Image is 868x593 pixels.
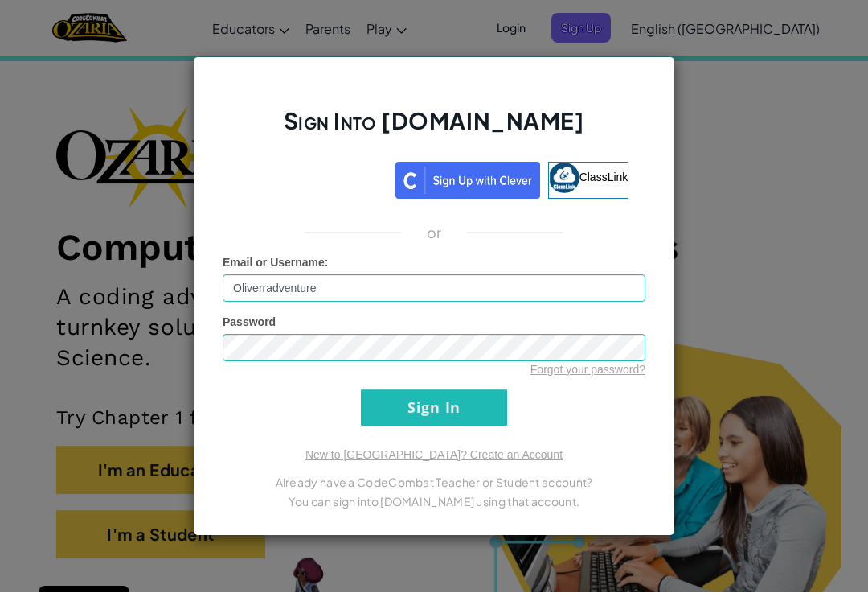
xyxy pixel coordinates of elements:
img: clever_sso_button@2x.png [395,163,540,200]
a: New to [GEOGRAPHIC_DATA]? Create an Account [305,449,563,462]
iframe: Sign in with Google Button [231,161,395,196]
a: Forgot your password? [530,364,645,377]
span: Email or Username [223,257,325,270]
span: Password [223,316,276,329]
span: ClassLink [579,171,628,183]
a: Sign in with Google. Opens in new tab [240,163,387,200]
p: Already have a CodeCombat Teacher or Student account? [223,473,645,492]
h2: Sign Into [DOMAIN_NAME] [223,106,645,153]
label: : [223,255,329,271]
p: You can sign into [DOMAIN_NAME] using that account. [223,492,645,512]
img: classlink-logo-small.png [549,163,579,194]
p: or [427,224,442,243]
input: Sign In [361,390,507,426]
div: Sign in with Google. Opens in new tab [240,161,387,196]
